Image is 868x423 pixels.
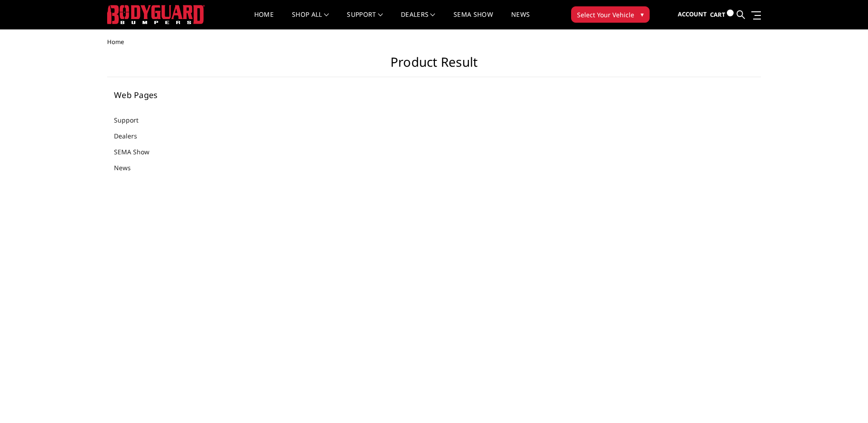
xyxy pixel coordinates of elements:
[107,54,761,77] h1: Product Result
[292,11,329,29] a: shop all
[254,11,274,29] a: Home
[114,131,148,141] a: Dealers
[710,10,725,19] span: Cart
[577,10,634,20] span: Select Your Vehicle
[114,91,225,99] h5: Web Pages
[114,163,142,172] a: News
[114,147,161,157] a: SEMA Show
[511,11,530,29] a: News
[401,11,435,29] a: Dealers
[107,38,124,46] span: Home
[571,6,650,23] button: Select Your Vehicle
[710,2,734,27] a: Cart
[678,10,707,18] span: Account
[454,11,493,29] a: SEMA Show
[107,5,205,24] img: BODYGUARD BUMPERS
[641,10,644,19] span: ▾
[347,11,383,29] a: Support
[114,115,150,125] a: Support
[678,2,707,27] a: Account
